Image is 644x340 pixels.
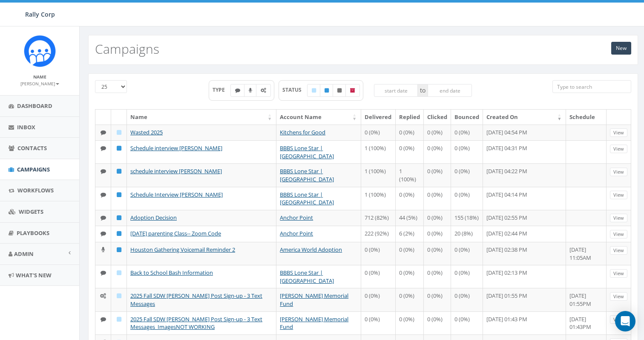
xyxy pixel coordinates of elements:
[130,191,223,198] a: Schedule Interview [PERSON_NAME]
[610,145,627,154] a: View
[14,250,34,258] span: Admin
[615,311,635,331] div: Open Intercom Messenger
[396,311,424,334] td: 0 (0%)
[230,84,245,97] label: Text SMS
[127,110,276,125] th: Name: activate to sort column ascending
[483,163,566,186] td: [DATE] 04:22 PM
[280,292,348,308] a: [PERSON_NAME] Memorial Fund
[117,169,121,174] i: Published
[483,226,566,242] td: [DATE] 02:44 PM
[130,269,213,276] a: Back to School Bash Information
[361,226,396,242] td: 222 (92%)
[611,42,631,55] a: New
[610,128,627,137] a: View
[396,210,424,226] td: 44 (5%)
[396,110,424,125] th: Replied
[610,168,627,177] a: View
[101,130,106,135] i: Text SMS
[428,84,472,97] input: end date
[566,110,607,125] th: Schedule
[451,163,483,186] td: 0 (0%)
[17,186,54,194] span: Workflows
[361,125,396,141] td: 0 (0%)
[17,102,52,110] span: Dashboard
[312,88,316,93] i: Draft
[483,187,566,210] td: [DATE] 04:14 PM
[361,163,396,186] td: 1 (100%)
[130,292,262,308] a: 2025 Fall SDW [PERSON_NAME] Post Sign-up - 3 Text Messages
[345,84,360,97] label: Archived
[483,125,566,141] td: [DATE] 04:54 PM
[101,247,105,253] i: Ringless Voice Mail
[280,191,334,206] a: BBBS Lone Star | [GEOGRAPHIC_DATA]
[610,269,627,278] a: View
[249,88,252,93] i: Ringless Voice Mail
[552,80,631,93] input: Type to search
[566,311,607,334] td: [DATE] 01:43PM
[130,246,235,253] a: Houston Gathering Voicemail Reminder 2
[280,167,334,183] a: BBBS Lone Star | [GEOGRAPHIC_DATA]
[20,79,59,87] a: [PERSON_NAME]
[101,192,106,198] i: Text SMS
[483,210,566,226] td: [DATE] 02:55 PM
[337,88,342,93] i: Unpublished
[424,210,451,226] td: 0 (0%)
[451,110,483,125] th: Bounced
[424,110,451,125] th: Clicked
[276,110,361,125] th: Account Name: activate to sort column ascending
[451,265,483,288] td: 0 (0%)
[280,246,342,253] a: America World Adoption
[396,187,424,210] td: 0 (0%)
[451,242,483,265] td: 0 (0%)
[483,288,566,311] td: [DATE] 01:55 PM
[361,140,396,163] td: 1 (100%)
[396,163,424,186] td: 1 (100%)
[117,192,121,198] i: Published
[213,86,231,93] span: TYPE
[424,226,451,242] td: 0 (0%)
[610,246,627,255] a: View
[396,265,424,288] td: 0 (0%)
[424,163,451,186] td: 0 (0%)
[256,84,271,97] label: Automated Message
[261,88,266,93] i: Automated Message
[95,42,159,56] h2: Campaigns
[361,187,396,210] td: 1 (100%)
[101,169,106,174] i: Text SMS
[361,110,396,125] th: Delivered
[117,130,121,135] i: Draft
[418,84,428,97] span: to
[451,187,483,210] td: 0 (0%)
[130,315,262,331] a: 2025 Fall SDW [PERSON_NAME] Post Sign-up - 3 Text Messages_ImagesNOT WORKING
[117,231,121,236] i: Published
[361,311,396,334] td: 0 (0%)
[451,140,483,163] td: 0 (0%)
[101,317,106,322] i: Text SMS
[235,88,240,93] i: Text SMS
[396,125,424,141] td: 0 (0%)
[130,128,163,136] a: Wasted 2025
[424,311,451,334] td: 0 (0%)
[396,288,424,311] td: 0 (0%)
[101,215,106,221] i: Text SMS
[117,317,121,322] i: Draft
[117,293,121,299] i: Draft
[20,81,59,87] small: [PERSON_NAME]
[610,191,627,200] a: View
[325,88,329,93] i: Published
[130,144,222,152] a: Schedule interview [PERSON_NAME]
[17,144,47,152] span: Contacts
[610,292,627,301] a: View
[610,315,627,324] a: View
[396,226,424,242] td: 6 (2%)
[374,84,418,97] input: start date
[101,145,106,151] i: Text SMS
[280,315,348,331] a: [PERSON_NAME] Memorial Fund
[17,229,49,237] span: Playbooks
[424,187,451,210] td: 0 (0%)
[16,271,52,279] span: What's New
[483,110,566,125] th: Created On: activate to sort column ascending
[424,288,451,311] td: 0 (0%)
[101,231,106,236] i: Text SMS
[280,128,325,136] a: Kitchens for Good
